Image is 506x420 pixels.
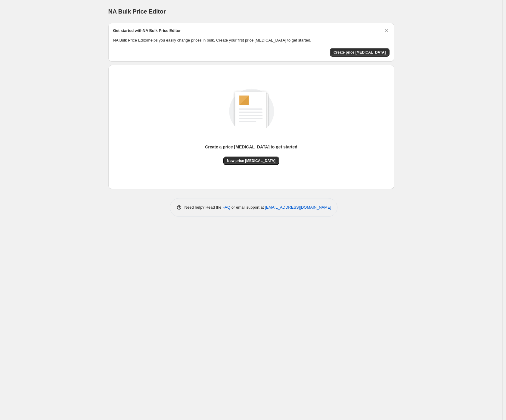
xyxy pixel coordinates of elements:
a: [EMAIL_ADDRESS][DOMAIN_NAME] [265,205,331,210]
span: New price [MEDICAL_DATA] [227,158,275,163]
span: or email support at [230,205,265,210]
button: Dismiss card [383,28,390,34]
span: NA Bulk Price Editor [108,8,166,15]
a: FAQ [222,205,230,210]
span: Need help? Read the [185,205,223,210]
button: New price [MEDICAL_DATA] [223,157,279,165]
button: Create price change job [330,48,390,57]
span: Create price [MEDICAL_DATA] [334,50,386,55]
h2: Get started with NA Bulk Price Editor [113,28,181,34]
p: NA Bulk Price Editor helps you easily change prices in bulk. Create your first price [MEDICAL_DAT... [113,37,390,43]
p: Create a price [MEDICAL_DATA] to get started [205,144,297,150]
